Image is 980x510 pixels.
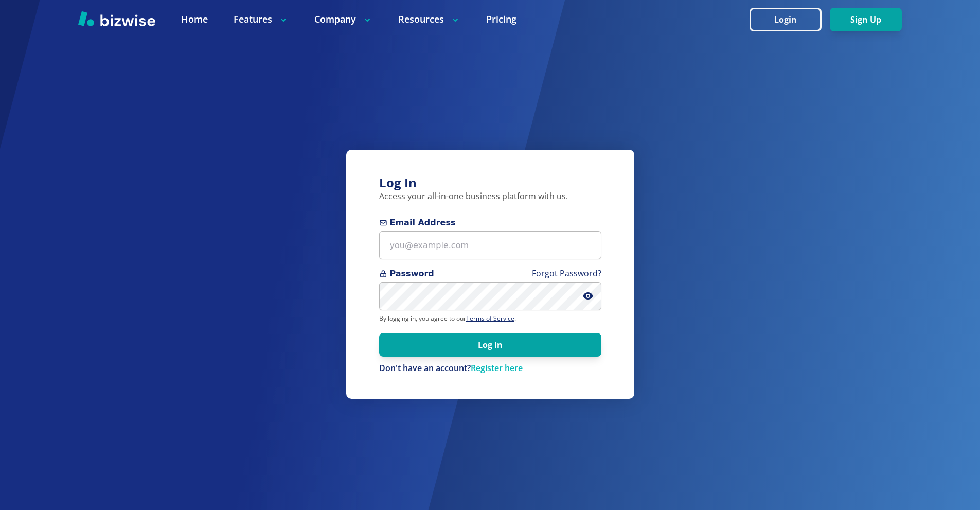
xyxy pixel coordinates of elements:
[379,363,601,374] p: Don't have an account?
[830,15,902,25] a: Sign Up
[379,217,601,229] span: Email Address
[830,8,902,31] button: Sign Up
[379,231,601,259] input: you@example.com
[471,362,523,374] a: Register here
[750,8,822,31] button: Login
[379,174,601,191] h3: Log In
[398,13,460,26] p: Resources
[181,13,208,26] a: Home
[486,13,516,26] a: Pricing
[379,333,601,357] button: Log In
[379,314,601,323] p: By logging in, you agree to our .
[314,13,372,26] p: Company
[234,13,289,26] p: Features
[379,191,601,202] p: Access your all-in-one business platform with us.
[78,11,155,26] img: Bizwise Logo
[750,15,830,25] a: Login
[379,363,601,374] div: Don't have an account?Register here
[466,314,514,323] a: Terms of Service
[532,268,601,279] a: Forgot Password?
[379,268,601,280] span: Password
